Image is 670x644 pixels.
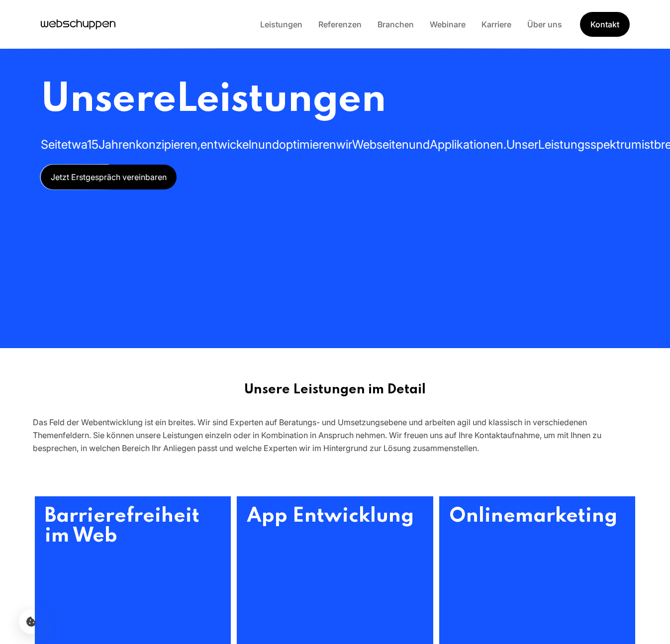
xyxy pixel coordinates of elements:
span: Unsere [41,80,176,120]
span: Unser [506,137,538,152]
a: Über uns [519,19,570,29]
span: und [258,137,279,152]
button: Cookie-Einstellungen öffnen [19,609,44,634]
a: Branchen [370,19,422,29]
a: Webinare [422,19,474,29]
span: und [409,137,430,152]
span: Leistungsspektrum [538,137,642,152]
span: konzipieren, [136,137,200,152]
span: ist [642,137,654,152]
span: Jahren [98,137,136,152]
span: wir [336,137,352,152]
a: Karriere [474,19,519,29]
span: entwickeln [200,137,258,152]
span: 15 [87,137,98,152]
h2: Unsere Leistungen im Detail [33,382,638,398]
a: Jetzt Erstgespräch vereinbaren [41,165,177,189]
a: Referenzen [310,19,370,29]
a: Leistungen [252,19,310,29]
span: Seit [41,137,61,152]
span: Applikationen. [430,137,506,152]
a: Hauptseite besuchen [41,17,115,32]
span: Webseiten [352,137,409,152]
div: Das Feld der Webentwicklung ist ein breites. Wir sind Experten auf Beratungs- und Umsetzungsebene... [33,416,638,455]
span: etwa [61,137,87,152]
span: Leistungen [176,80,386,120]
span: optimieren [279,137,336,152]
a: Get Started [580,12,630,37]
